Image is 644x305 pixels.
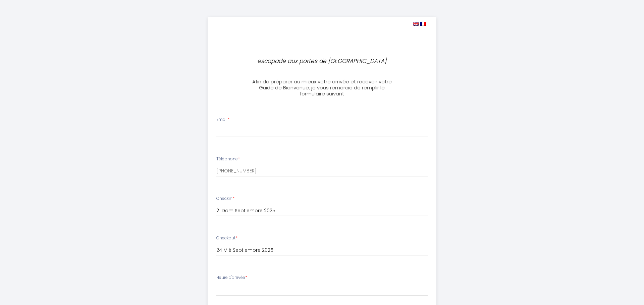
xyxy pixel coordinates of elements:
label: Téléphone [216,156,240,162]
img: en.png [413,22,419,26]
label: Checkout [216,235,237,241]
img: fr.png [420,22,426,26]
label: Email [216,117,229,123]
p: escapade aux portes de [GEOGRAPHIC_DATA] [250,57,394,66]
h3: Afin de préparer au mieux votre arrivée et recevoir votre Guide de Bienvenue, je vous remercie de... [247,79,396,97]
label: Heure d'arrivée [216,275,247,281]
label: Checkin [216,196,234,202]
